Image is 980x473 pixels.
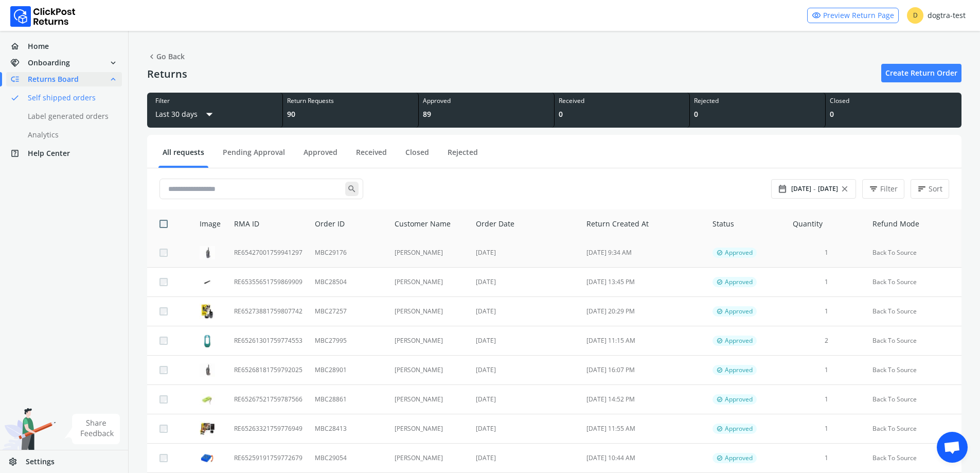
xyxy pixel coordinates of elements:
[200,333,215,348] img: row_image
[813,184,816,194] span: -
[717,425,723,433] span: verified
[200,421,215,436] img: row_image
[725,425,753,433] span: Approved
[725,454,753,462] span: Approved
[309,209,388,238] th: Order ID
[787,326,866,356] td: 2
[352,147,391,165] a: Received
[580,268,706,297] td: [DATE] 13:45 PM
[345,182,359,196] span: search
[580,385,706,414] td: [DATE] 14:52 PM
[881,64,961,82] a: Create Return Order
[10,56,28,70] span: handshake
[866,414,961,444] td: Back To Source
[725,366,753,374] span: Approved
[200,246,215,259] img: row_image
[725,395,753,404] span: Approved
[470,414,580,444] td: [DATE]
[580,414,706,444] td: [DATE] 11:55 AM
[866,209,961,238] th: Refund Mode
[717,278,723,286] span: verified
[812,8,821,23] span: visibility
[787,297,866,326] td: 1
[694,97,821,105] div: Rejected
[228,326,309,356] td: RE65261301759774553
[6,109,134,124] a: Label generated orders
[725,249,753,257] span: Approved
[818,185,838,193] span: [DATE]
[807,8,899,23] a: visibilityPreview Return Page
[423,97,550,105] div: Approved
[470,326,580,356] td: [DATE]
[423,109,550,119] div: 89
[6,39,122,54] a: homeHome
[787,385,866,414] td: 1
[830,97,957,105] div: Closed
[907,7,966,24] div: dogtra-test
[907,7,923,24] span: D
[580,297,706,326] td: [DATE] 20:29 PM
[309,444,388,473] td: MBC29054
[725,307,753,316] span: Approved
[309,414,388,444] td: MBC28413
[187,209,228,238] th: Image
[866,356,961,385] td: Back To Source
[470,297,580,326] td: [DATE]
[10,146,28,161] span: help_center
[559,109,686,119] div: 0
[228,238,309,268] td: RE65427001759941297
[787,414,866,444] td: 1
[470,238,580,268] td: [DATE]
[309,297,388,326] td: MBC27257
[840,182,849,196] span: close
[866,385,961,414] td: Back To Source
[559,97,686,105] div: Received
[309,326,388,356] td: MBC27995
[64,414,120,444] img: share feedback
[228,297,309,326] td: RE65273881759807742
[937,432,968,463] div: Open chat
[470,356,580,385] td: [DATE]
[388,356,470,385] td: [PERSON_NAME]
[228,356,309,385] td: RE65268181759792025
[228,268,309,297] td: RE65355651759869909
[200,304,215,319] img: row_image
[202,105,217,124] span: arrow_drop_down
[28,148,70,159] span: Help Center
[109,72,118,86] span: expand_less
[10,6,76,27] img: Logo
[388,268,470,297] td: [PERSON_NAME]
[309,385,388,414] td: MBC28861
[200,450,215,466] img: row_image
[470,209,580,238] th: Order Date
[911,179,949,199] button: sortSort
[228,444,309,473] td: RE65259191759772679
[8,454,26,469] span: settings
[717,395,723,404] span: verified
[6,146,122,161] a: help_centerHelp Center
[147,49,185,64] span: Go Back
[28,41,49,51] span: Home
[10,72,28,86] span: low_priority
[299,147,342,165] a: Approved
[200,276,215,288] img: row_image
[388,414,470,444] td: [PERSON_NAME]
[28,58,70,68] span: Onboarding
[717,454,723,462] span: verified
[778,182,787,196] span: date_range
[580,444,706,473] td: [DATE] 10:44 AM
[388,385,470,414] td: [PERSON_NAME]
[717,249,723,257] span: verified
[200,394,215,406] img: row_image
[287,109,414,119] div: 90
[880,184,898,194] span: Filter
[866,444,961,473] td: Back To Source
[725,337,753,345] span: Approved
[155,97,274,105] div: Filter
[388,444,470,473] td: [PERSON_NAME]
[866,297,961,326] td: Back To Source
[388,297,470,326] td: [PERSON_NAME]
[787,356,866,385] td: 1
[717,366,723,374] span: verified
[580,238,706,268] td: [DATE] 9:34 AM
